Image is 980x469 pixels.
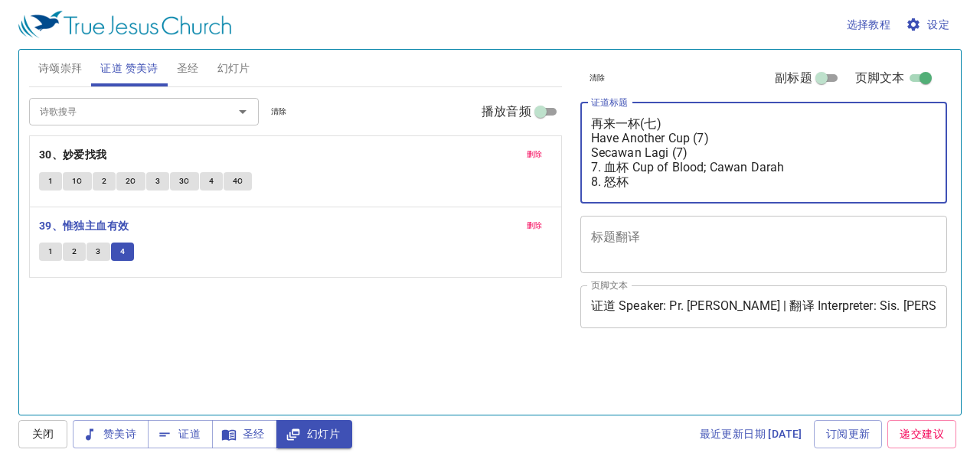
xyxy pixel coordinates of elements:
button: 关闭 [18,420,67,448]
span: 删除 [527,219,543,233]
button: 4C [224,172,253,191]
span: 圣经 [224,425,265,444]
button: 3 [146,172,169,191]
span: 清除 [590,71,606,85]
button: 选择教程 [841,11,897,39]
span: 2 [72,245,77,259]
a: 最近更新日期 [DATE] [694,420,808,448]
span: 幻灯片 [217,59,250,78]
button: 1 [39,243,62,261]
button: 清除 [262,103,296,121]
span: 1 [48,174,53,188]
button: 30、妙爱找我 [39,145,109,164]
button: 删除 [518,217,552,235]
span: 诗颂崇拜 [38,59,83,78]
span: 选择教程 [847,15,891,34]
span: 3 [155,174,160,188]
span: 圣经 [177,59,199,78]
span: 副标题 [775,69,812,87]
span: 关闭 [31,425,55,444]
span: 3 [96,245,100,259]
span: 幻灯片 [289,425,340,444]
span: 清除 [271,105,287,119]
textarea: 再来一杯(七) Have Another Cup (7) Secawan Lagi (7) 7. 血杯 Cup of Blood; Cawan Darah 8. 怒杯 [591,116,937,189]
span: 递交建议 [900,425,944,444]
span: 订阅更新 [826,425,871,444]
button: 4 [111,243,134,261]
button: 设定 [903,11,955,39]
button: 圣经 [212,420,277,448]
button: 幻灯片 [276,420,352,448]
span: 4C [233,174,243,188]
button: 3 [87,243,109,261]
button: 4 [200,172,223,191]
button: 1 [39,172,62,191]
span: 4 [120,245,125,259]
a: 订阅更新 [814,420,883,448]
span: 最近更新日期 [DATE] [700,425,802,444]
button: 2C [116,172,145,191]
span: 删除 [527,148,543,161]
span: 播放音频 [482,103,531,121]
span: 4 [209,174,214,188]
button: 2 [63,243,86,261]
button: 3C [170,172,199,191]
span: 证道 [160,425,201,444]
button: 39、惟独主血有效 [39,217,132,236]
span: 页脚文本 [855,69,905,87]
span: 设定 [909,15,949,34]
b: 30、妙爱找我 [39,145,107,164]
img: True Jesus Church [18,11,231,38]
b: 39、惟独主血有效 [39,217,129,236]
button: 2 [93,172,116,191]
span: 赞美诗 [85,425,136,444]
span: 1 [48,245,53,259]
button: 赞美诗 [73,420,149,448]
button: 清除 [580,69,615,87]
a: 递交建议 [887,420,956,448]
span: 3C [179,174,190,188]
span: 2 [102,174,106,188]
button: Open [232,101,253,122]
span: 2C [126,174,136,188]
span: 证道 赞美诗 [100,59,158,78]
button: 删除 [518,145,552,164]
button: 1C [63,172,92,191]
span: 1C [72,174,83,188]
button: 证道 [148,420,213,448]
